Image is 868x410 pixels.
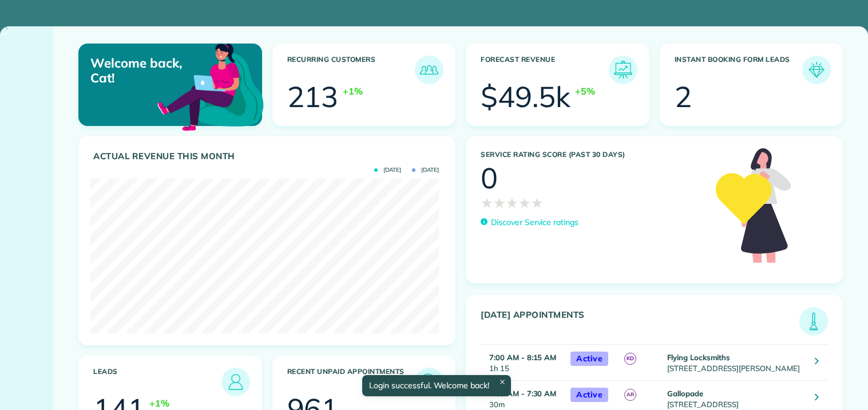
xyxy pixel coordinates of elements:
[481,151,704,159] h3: Service Rating score (past 30 days)
[624,389,636,401] span: AR
[93,151,443,161] h3: Actual Revenue this month
[570,388,608,402] span: Active
[418,370,441,393] img: icon_unpaid_appointments-47b8ce3997adf2238b356f14209ab4cced10bd1f174958f3ca8f1d0dd7fffeee.png
[374,167,401,173] span: [DATE]
[155,30,266,141] img: dashboard_welcome-42a62b7d889689a78055ac9021e634bf52bae3f8056760290aed330b23ab8690.png
[612,58,635,81] img: icon_forecast_revenue-8c13a41c7ed35a8dcfafea3cbb826a0462acb37728057bba2d056411b612bbbe.png
[412,167,439,173] span: [DATE]
[664,344,806,380] td: [STREET_ADDRESS][PERSON_NAME]
[90,56,202,86] p: Welcome back, Cat!
[675,56,803,84] h3: Instant Booking Form Leads
[481,56,609,84] h3: Forecast Revenue
[570,352,608,366] span: Active
[624,353,636,365] span: KD
[489,353,556,362] strong: 7:00 AM - 8:15 AM
[531,192,544,213] span: ★
[675,82,692,111] div: 2
[481,164,498,192] div: 0
[506,192,518,213] span: ★
[489,389,556,398] strong: 7:00 AM - 7:30 AM
[575,84,595,98] div: +5%
[287,368,415,396] h3: Recent unpaid appointments
[481,192,493,213] span: ★
[418,58,441,81] img: icon_recurring_customers-cf858462ba22bcd05b5a5880d41d6543d210077de5bb9ebc9590e49fd87d84ed.png
[493,192,506,213] span: ★
[481,216,578,228] a: Discover Service ratings
[287,56,415,84] h3: Recurring Customers
[343,84,363,98] div: +1%
[481,344,565,380] td: 1h 15
[481,82,570,111] div: $49.5k
[518,192,531,213] span: ★
[93,368,221,396] h3: Leads
[224,370,247,393] img: icon_leads-1bed01f49abd5b7fead27621c3d59655bb73ed531f8eeb49469d10e621d6b896.png
[491,216,578,228] p: Discover Service ratings
[362,375,511,396] div: Login successful. Welcome back!
[481,310,799,336] h3: [DATE] Appointments
[287,82,339,111] div: 213
[802,310,825,333] img: icon_todays_appointments-901f7ab196bb0bea1936b74009e4eb5ffbc2d2711fa7634e0d609ed5ef32b18b.png
[667,389,703,398] strong: Gallopade
[149,396,169,410] div: +1%
[805,58,828,81] img: icon_form_leads-04211a6a04a5b2264e4ee56bc0799ec3eb69b7e499cbb523a139df1d13a81ae0.png
[667,353,730,362] strong: Flying Locksmiths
